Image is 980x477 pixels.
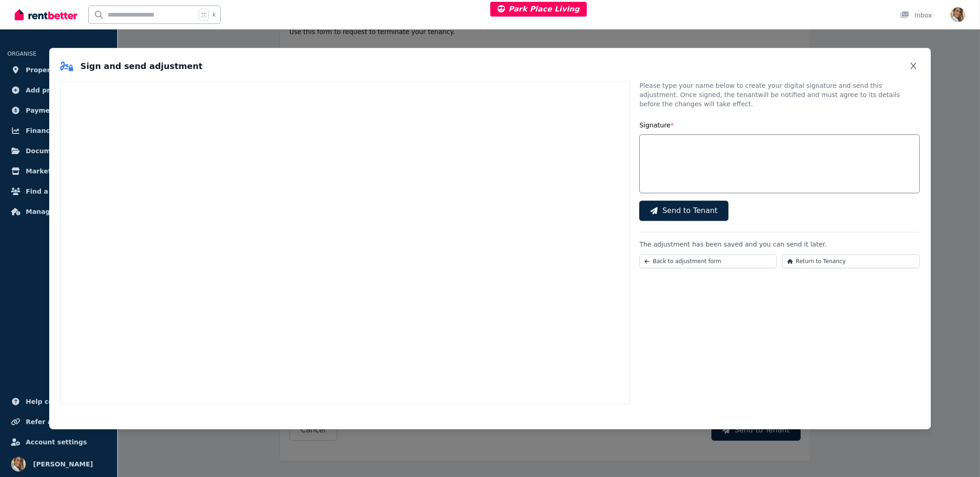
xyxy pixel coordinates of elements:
[639,240,920,249] p: The adjustment has been saved and you can send it later.
[796,258,845,265] span: Return to Tenancy
[639,81,920,109] p: Please type your name below to create your digital signature and send this adjustment. Once signe...
[639,121,674,129] label: Signature
[60,60,203,73] h2: Sign and send adjustment
[907,59,920,74] button: Close
[639,201,728,221] button: Send to Tenant
[639,254,777,268] button: Back to adjustment form
[662,205,717,216] span: Send to Tenant
[653,258,721,265] span: Back to adjustment form
[782,254,920,268] button: Return to Tenancy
